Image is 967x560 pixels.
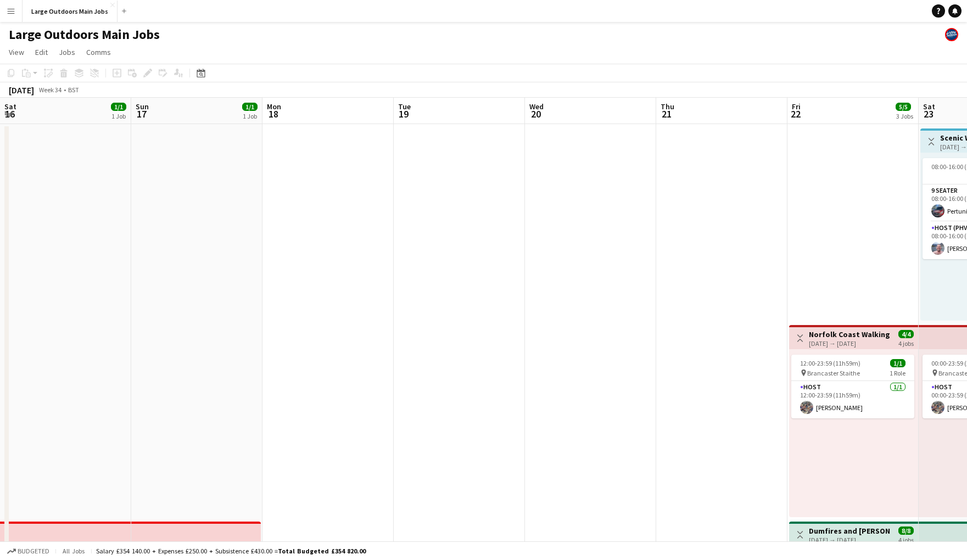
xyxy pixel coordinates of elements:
span: 23 [921,108,935,120]
span: 5/5 [896,103,911,111]
div: [DATE] → [DATE] [809,536,891,544]
button: Budgeted [5,545,51,557]
span: 12:00-23:59 (11h59m) [800,359,860,367]
span: 21 [659,108,674,120]
h1: Large Outdoors Main Jobs [9,26,160,43]
span: Total Budgeted £354 820.00 [278,547,366,555]
span: 18 [265,108,281,120]
div: [DATE] → [DATE] [809,339,891,348]
span: 4/4 [898,330,914,338]
span: 19 [396,108,411,120]
h3: Norfolk Coast Walking Weekend (3 nights) [809,329,891,339]
span: Jobs [59,47,75,57]
span: Sat [4,102,16,111]
span: Sat [923,102,935,111]
span: 1/1 [111,103,126,111]
span: Week 34 [36,86,64,94]
a: View [4,45,29,59]
div: 4 jobs [898,535,914,544]
span: 8/8 [898,527,914,535]
div: 1 Job [111,112,126,120]
span: Fri [792,102,801,111]
span: 22 [790,108,801,120]
div: 4 jobs [898,338,914,348]
span: 1/1 [242,103,258,111]
div: 3 Jobs [896,112,913,120]
span: Brancaster Staithe [807,369,860,377]
div: BST [68,86,79,94]
div: Salary £354 140.00 + Expenses £250.00 + Subsistence £430.00 = [96,547,366,555]
h3: Dumfires and [PERSON_NAME] Scenic [809,526,891,536]
span: Comms [86,47,111,57]
span: Edit [35,47,48,57]
app-user-avatar: Large Outdoors Office [945,28,958,41]
app-card-role: Host1/112:00-23:59 (11h59m)[PERSON_NAME] [791,381,914,418]
span: All jobs [60,547,87,555]
span: Sun [136,102,149,111]
div: 1 Job [243,112,257,120]
span: Thu [661,102,674,111]
span: 1/1 [890,359,905,367]
span: Wed [529,102,544,111]
a: Edit [31,45,52,59]
span: 20 [528,108,544,120]
a: Comms [82,45,115,59]
span: 1 Role [890,369,905,377]
a: Jobs [54,45,80,59]
span: Budgeted [18,547,49,555]
span: Tue [398,102,411,111]
app-job-card: 12:00-23:59 (11h59m)1/1 Brancaster Staithe1 RoleHost1/112:00-23:59 (11h59m)[PERSON_NAME] [791,355,914,418]
span: 16 [3,108,16,120]
span: Mon [267,102,281,111]
span: 17 [134,108,149,120]
span: View [9,47,24,57]
div: [DATE] [9,85,34,96]
button: Large Outdoors Main Jobs [23,1,118,22]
